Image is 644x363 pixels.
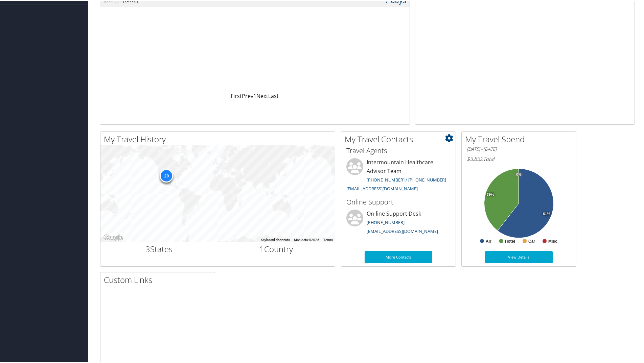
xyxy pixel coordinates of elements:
[465,133,576,144] h2: My Travel Spend
[367,176,446,182] a: [PHONE_NUMBER] / [PHONE_NUMBER]
[486,238,491,243] text: Air
[323,237,333,241] a: Terms (opens in new tab)
[268,92,279,99] a: Last
[516,172,522,176] tspan: 0%
[261,237,290,242] button: Keyboard shortcuts
[104,133,335,144] h2: My Travel History
[256,92,268,99] a: Next
[259,243,264,254] span: 1
[487,192,494,196] tspan: 39%
[343,209,454,237] li: On-line Support Desk
[231,92,242,99] a: First
[365,250,432,263] a: More Contacts
[367,219,405,225] a: [PHONE_NUMBER]
[505,238,515,243] text: Hotel
[102,233,124,242] a: Open this area in Google Maps (opens a new window)
[346,185,418,191] a: [EMAIL_ADDRESS][DOMAIN_NAME]
[145,243,150,254] span: 3
[528,238,535,243] text: Car
[223,243,330,254] h2: Country
[160,168,173,182] div: 20
[294,237,319,241] span: Map data ©2025
[467,154,483,162] span: $3,832
[242,92,253,99] a: Prev
[543,211,550,215] tspan: 61%
[102,233,124,242] img: Google
[548,238,557,243] text: Misc
[345,133,456,144] h2: My Travel Contacts
[253,92,256,99] a: 1
[346,197,451,206] h3: Online Support
[485,250,553,263] a: View Details
[106,243,213,254] h2: States
[343,158,454,194] li: Intermountain Healthcare Advisor Team
[367,227,438,234] a: [EMAIL_ADDRESS][DOMAIN_NAME]
[467,154,571,162] h6: Total
[467,145,571,152] h6: [DATE] - [DATE]
[104,273,215,285] h2: Custom Links
[346,145,451,155] h3: Travel Agents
